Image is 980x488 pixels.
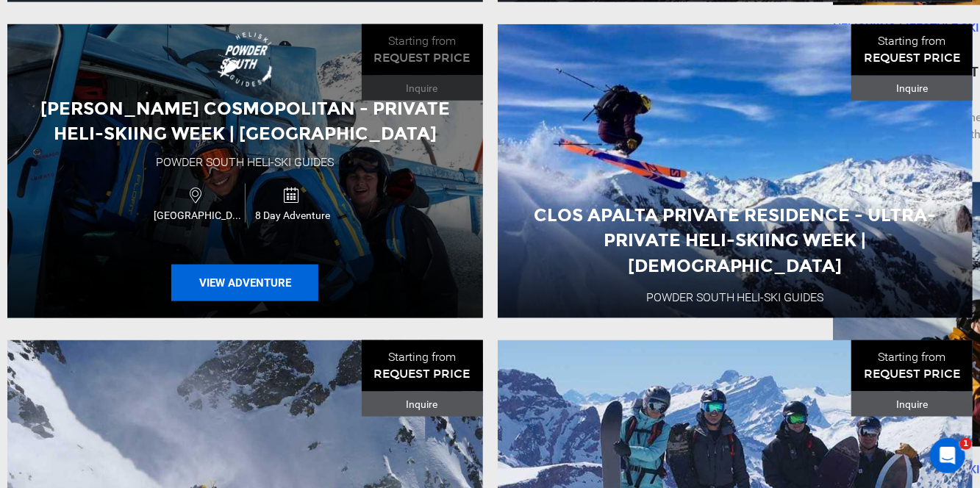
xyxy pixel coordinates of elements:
iframe: Intercom live chat [930,438,965,473]
span: [PERSON_NAME] Cosmopolitan - Private Heli-Skiing Week | [GEOGRAPHIC_DATA] [40,98,450,144]
img: images [215,30,274,89]
button: View Adventure [171,265,318,301]
span: 8 Day Adventure [246,208,340,223]
span: [GEOGRAPHIC_DATA] [150,208,245,223]
div: Powder South Heli-Ski Guides [156,154,334,171]
span: 1 [960,438,972,450]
